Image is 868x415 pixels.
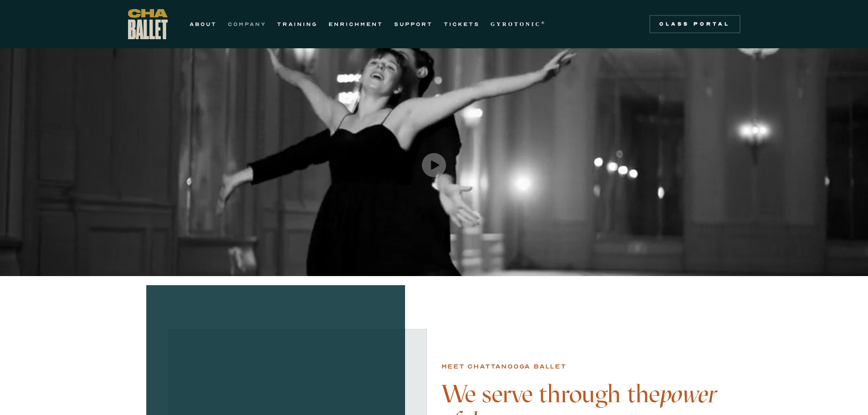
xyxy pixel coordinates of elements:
div: Meet chattanooga ballet [442,361,566,372]
a: COMPANY [228,19,266,30]
sup: ® [541,20,546,25]
a: Class Portal [649,15,740,33]
a: TRAINING [277,19,318,30]
div: Class Portal [655,20,735,28]
strong: GYROTONIC [491,21,541,27]
a: ENRICHMENT [329,19,383,30]
a: TICKETS [444,19,480,30]
a: SUPPORT [394,19,433,30]
a: GYROTONIC® [491,19,546,30]
a: ABOUT [190,19,217,30]
a: home [128,9,168,39]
